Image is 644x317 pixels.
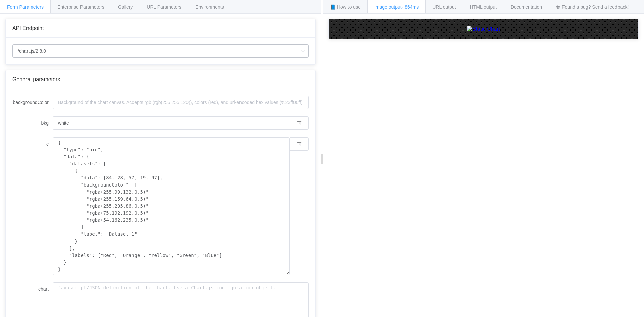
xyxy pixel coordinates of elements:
[12,96,53,109] label: backgroundColor
[335,26,632,32] a: Static Chart
[330,4,361,10] span: 📘 How to use
[432,4,456,10] span: URL output
[12,44,309,58] input: Select
[53,116,290,130] input: Background of the chart canvas. Accepts rgb (rgb(255,255,120)), colors (red), and url-encoded hex...
[12,76,60,82] span: General parameters
[195,4,224,10] span: Environments
[57,4,104,10] span: Enterprise Parameters
[53,96,309,109] input: Background of the chart canvas. Accepts rgb (rgb(255,255,120)), colors (red), and url-encoded hex...
[12,25,44,31] span: API Endpoint
[118,4,133,10] span: Gallery
[470,4,497,10] span: HTML output
[556,4,629,10] span: 🕷 Found a bug? Send a feedback!
[402,4,419,10] span: - 864ms
[12,137,53,151] label: c
[467,26,500,32] img: Static Chart
[511,4,542,10] span: Documentation
[12,282,53,296] label: chart
[12,116,53,130] label: bkg
[7,4,44,10] span: Form Parameters
[374,4,419,10] span: Image output
[147,4,181,10] span: URL Parameters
